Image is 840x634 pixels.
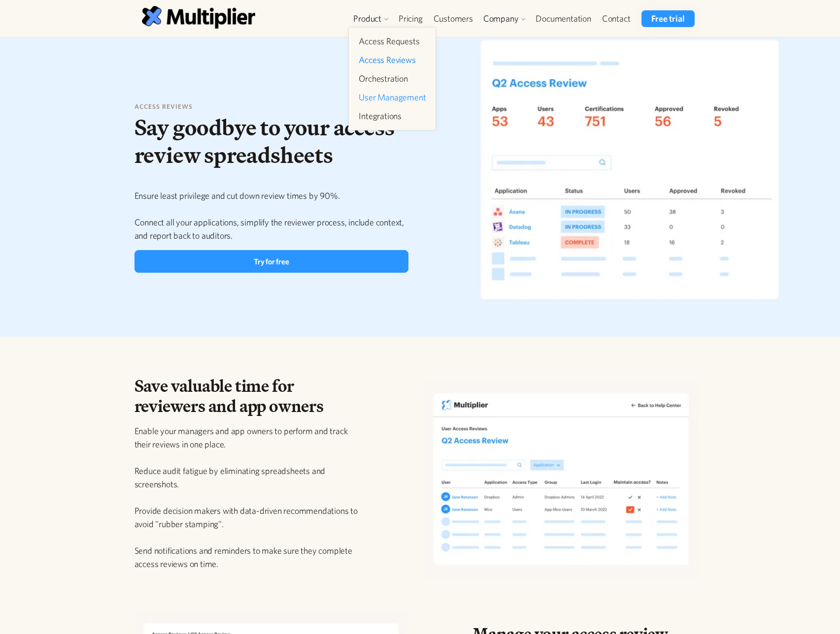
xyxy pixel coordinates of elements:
[134,250,409,273] a: Try for free
[353,13,381,25] div: Product
[428,10,478,27] a: Customers
[355,70,430,88] a: Orchestration
[483,13,519,25] div: Company
[134,373,324,419] span: Save valuable time for reviewers and app owners
[597,10,636,27] a: Contact
[134,424,360,584] p: Enable your managers and app owners to perform and track their reviews in one place. Reduce audit...
[355,51,430,69] a: Access Reviews
[134,102,409,112] h6: Access reviews
[478,10,531,27] div: Company
[393,10,428,27] a: Pricing
[355,32,430,50] a: Access Requests
[641,10,694,27] a: Free trial
[355,107,430,125] a: Integrations
[348,27,436,130] nav: Product
[355,89,430,106] a: User Management
[134,189,409,242] p: Ensure least privilege and cut down review times by 90%. Connect all your applications, simplify ...
[134,114,409,169] h1: Say goodbye to your access review spreadsheets
[530,10,596,27] a: Documentation
[472,31,789,317] img: Desktop and Mobile illustration
[348,10,393,27] div: Product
